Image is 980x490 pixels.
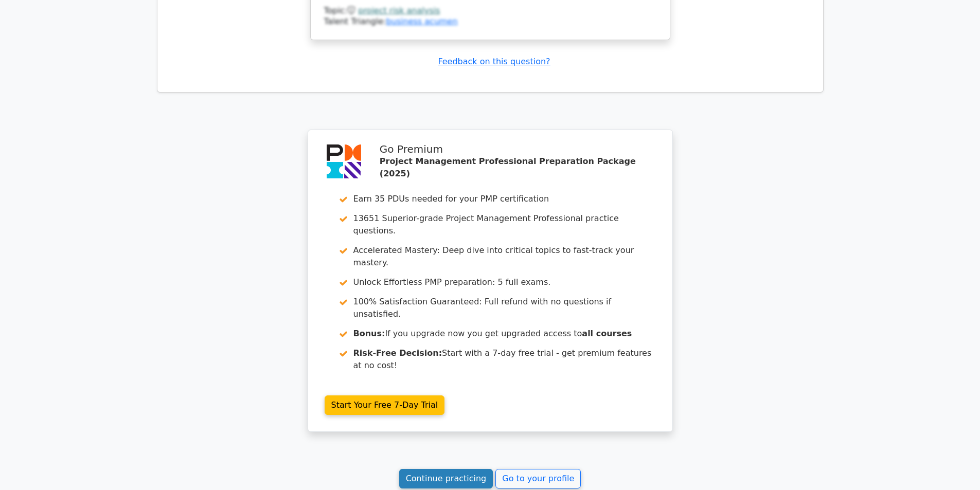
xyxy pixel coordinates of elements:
div: Talent Triangle: [324,6,656,27]
a: Continue practicing [399,469,493,488]
a: business acumen [386,16,457,26]
div: Topic: [324,6,656,16]
a: project risk analysis [358,6,440,15]
a: Feedback on this question? [438,57,550,66]
a: Start Your Free 7-Day Trial [325,395,445,415]
a: Go to your profile [495,469,581,488]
